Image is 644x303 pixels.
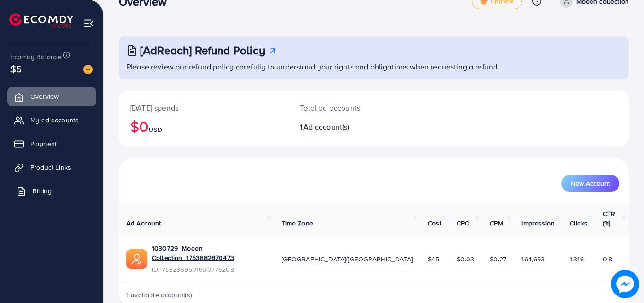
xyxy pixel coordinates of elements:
[33,186,52,196] span: Billing
[126,61,623,72] p: Please review our refund policy carefully to understand your rights and obligations when requesti...
[603,209,615,228] span: CTR (%)
[300,102,405,113] p: Total ad accounts
[282,254,413,264] span: [GEOGRAPHIC_DATA]/[GEOGRAPHIC_DATA]
[490,254,507,264] span: $0.27
[7,111,96,130] a: My ad accounts
[571,180,610,187] span: New Account
[83,18,94,29] img: menu
[130,102,277,113] p: [DATE] spends
[561,175,619,192] button: New Account
[282,218,313,228] span: Time Zone
[7,182,96,200] a: Billing
[83,65,93,74] img: image
[300,122,405,131] h2: 1
[130,117,277,135] h2: $0
[9,13,73,28] img: logo
[152,243,266,263] a: 1030729_Moeen Collection_1753882870473
[10,52,62,61] span: Ecomdy Balance
[30,92,59,101] span: Overview
[126,249,147,269] img: ic-ads-acc.e4c84228.svg
[457,218,469,228] span: CPC
[152,265,266,274] span: ID: 7532869501600776208
[10,62,22,76] span: $5
[521,254,545,264] span: 164,693
[149,125,162,134] span: USD
[490,218,503,228] span: CPM
[7,87,96,106] a: Overview
[428,254,439,264] span: $45
[126,218,161,228] span: Ad Account
[570,254,584,264] span: 1,316
[570,218,588,228] span: Clicks
[521,218,555,228] span: Impression
[140,43,265,57] h3: [AdReach] Refund Policy
[30,139,57,148] span: Payment
[428,218,441,228] span: Cost
[457,254,475,264] span: $0.03
[30,115,79,125] span: My ad accounts
[7,158,96,177] a: Product Links
[126,290,193,300] span: 1 available account(s)
[603,254,612,264] span: 0.8
[7,134,96,153] a: Payment
[611,270,639,298] img: image
[30,163,71,172] span: Product Links
[303,121,350,132] span: Ad account(s)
